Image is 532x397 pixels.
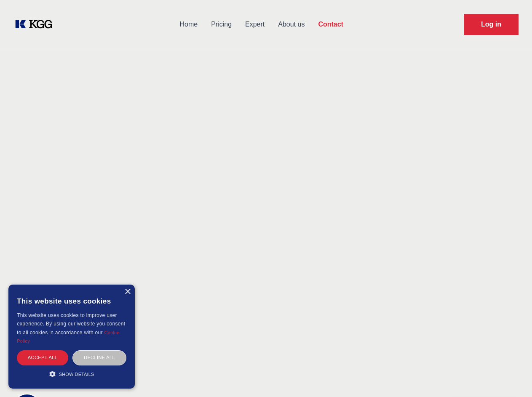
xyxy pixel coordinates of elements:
a: Cookie Policy [17,330,120,344]
div: Show details [17,370,126,378]
a: Contact [311,13,350,35]
div: Decline all [72,350,126,365]
a: Pricing [204,13,238,35]
a: KOL Knowledge Platform: Talk to Key External Experts (KEE) [13,18,59,31]
span: This website uses cookies to improve user experience. By using our website you consent to all coo... [17,312,125,336]
a: About us [271,13,311,35]
div: Accept all [17,350,68,365]
a: Request Demo [464,14,519,35]
span: Show details [59,372,94,377]
iframe: Chat Widget [490,357,532,397]
div: This website uses cookies [17,291,126,311]
a: Home [173,13,204,35]
div: Close [124,289,131,295]
a: Expert [238,13,271,35]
